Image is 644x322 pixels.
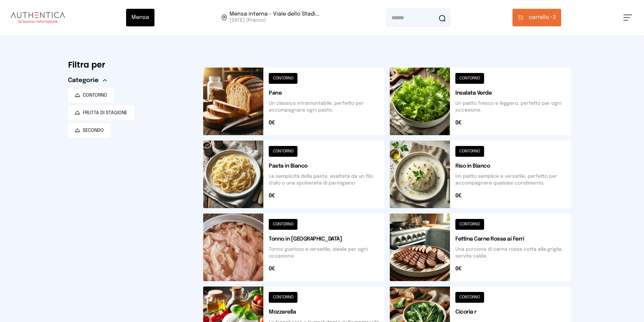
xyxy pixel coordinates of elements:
[83,92,107,99] span: CONTORNO
[83,109,127,116] span: FRUTTA DI STAGIONE
[68,88,114,103] button: CONTORNO
[230,17,319,24] span: [DATE] (Pranzo)
[512,9,561,26] button: carrello •3
[230,11,319,24] span: Viale dello Stadio, 77, 05100 Terni TR, Italia
[11,12,65,23] img: logo.8f33a47.png
[68,76,99,85] span: Categorie
[529,14,556,22] span: 3
[68,76,107,85] button: Categorie
[126,9,154,26] button: Mensa
[68,105,134,120] button: FRUTTA DI STAGIONE
[68,59,192,70] h6: Filtra per
[529,14,553,22] span: carrello •
[83,127,104,134] span: SECONDO
[68,123,111,138] button: SECONDO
